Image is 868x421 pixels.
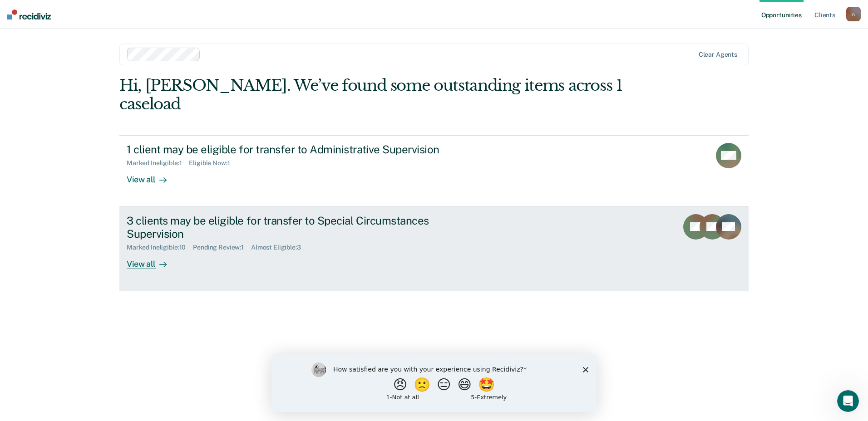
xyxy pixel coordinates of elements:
div: Clear agents [699,51,737,59]
div: 1 client may be eligible for transfer to Administrative Supervision [127,143,445,156]
a: 3 clients may be eligible for transfer to Special Circumstances SupervisionMarked Ineligible:10Pe... [119,207,749,291]
div: Almost Eligible : 3 [251,244,308,251]
button: n [846,7,861,21]
div: Eligible Now : 1 [189,159,237,167]
div: Hi, [PERSON_NAME]. We’ve found some outstanding items across 1 caseload [119,76,623,113]
a: 1 client may be eligible for transfer to Administrative SupervisionMarked Ineligible:1Eligible No... [119,135,749,207]
iframe: Survey by Kim from Recidiviz [271,353,597,412]
iframe: Intercom live chat [837,390,859,412]
div: View all [127,167,178,185]
div: Marked Ineligible : 10 [127,244,193,251]
div: 3 clients may be eligible for transfer to Special Circumstances Supervision [127,214,445,240]
div: Marked Ineligible : 1 [127,159,189,167]
img: Recidiviz [7,10,51,20]
div: Pending Review : 1 [193,244,251,251]
div: View all [127,251,178,269]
